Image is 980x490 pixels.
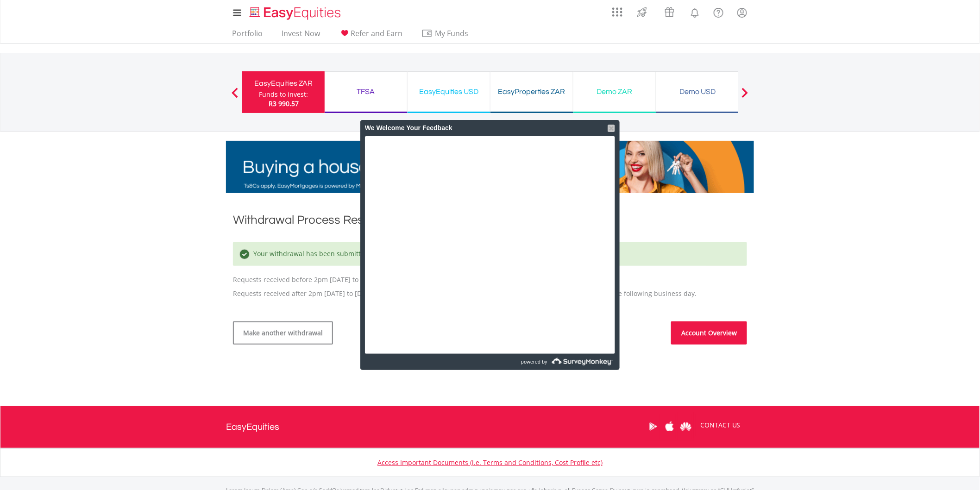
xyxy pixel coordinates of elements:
div: Funds to invest: [259,90,308,99]
a: Huawei [678,412,694,441]
div: Demo ZAR [579,85,650,98]
span: Refer and Earn [351,28,402,38]
p: Requests received after 2pm [DATE] to [DATE], as well as requests received on a weekend/public ho... [233,289,747,298]
span: Your withdrawal has been submitted. [251,249,371,258]
img: EasyMortage Promotion Banner [226,141,754,193]
a: Account Overview [671,321,747,345]
a: Vouchers [656,2,683,19]
img: EasyEquities_Logo.png [248,6,345,21]
a: powered by [476,354,615,370]
img: vouchers-v2.svg [662,5,677,19]
a: Google Play [645,412,661,441]
div: EasyProperties ZAR [496,85,567,98]
a: CONTACT US [694,412,747,438]
a: My Profile [730,2,754,23]
p: Requests received before 2pm [DATE] to [DATE], will be released from our ABSA bank account by 4pm. [233,233,747,284]
img: thrive-v2.svg [634,5,650,19]
div: TFSA [330,85,402,98]
button: Next [736,92,754,101]
span: powered by [521,354,547,370]
a: FAQ's and Support [707,2,730,21]
a: EasyEquities [226,406,279,448]
a: Portfolio [228,29,266,43]
img: grid-menu-icon.svg [612,7,622,17]
a: AppsGrid [606,2,628,17]
div: EasyEquities ZAR [248,77,319,90]
span: My Funds [421,27,482,39]
a: Home page [246,2,345,21]
div: We Welcome Your Feedback [365,120,615,136]
a: Access Important Documents (i.e. Terms and Conditions, Cost Profile etc) [377,458,603,467]
span: R3 990.57 [269,99,299,108]
div: Demo USD [662,85,733,98]
a: Invest Now [278,29,324,43]
div: EasyEquities USD [413,85,484,98]
button: Previous [226,92,244,101]
a: Refer and Earn [335,29,406,43]
a: Make another withdrawal [233,321,333,345]
h1: Withdrawal Process Result [233,212,747,228]
a: Apple [661,412,678,441]
a: Notifications [683,2,707,21]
